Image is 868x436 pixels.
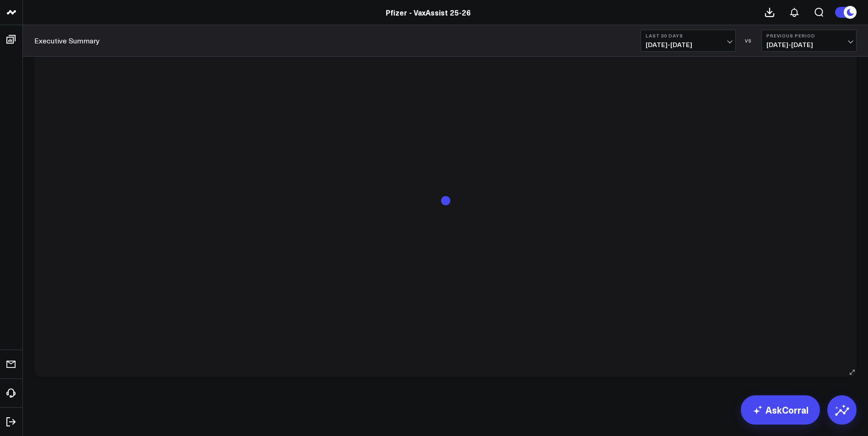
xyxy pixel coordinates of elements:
a: AskCorral [741,395,820,425]
span: [DATE] - [DATE] [646,41,731,48]
span: [DATE] - [DATE] [766,41,852,48]
button: Last 30 Days[DATE]-[DATE] [641,30,736,52]
b: Last 30 Days [646,33,731,38]
b: Previous Period [766,33,852,38]
div: VS [740,38,757,43]
a: Executive Summary [34,36,100,46]
a: Pfizer - VaxAssist 25-26 [386,7,471,17]
button: Previous Period[DATE]-[DATE] [761,30,857,52]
